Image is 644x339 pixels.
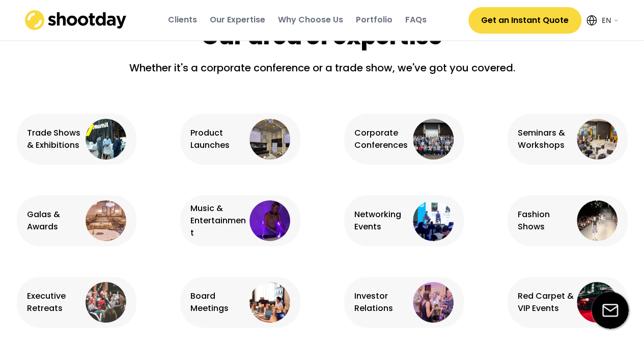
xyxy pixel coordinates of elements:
[354,208,411,233] div: Networking Events
[405,14,427,25] div: FAQs
[413,200,454,241] img: networking%20event%402x.png
[27,127,83,151] div: Trade Shows & Exhibitions
[577,282,618,323] img: VIP%20event%403x.webp
[278,14,343,25] div: Why Choose Us
[518,208,574,233] div: Fashion Shows
[413,119,454,160] img: corporate%20conference%403x.webp
[468,7,581,34] button: Get an Instant Quote
[586,15,597,25] img: Icon%20feather-globe%20%281%29.svg
[518,127,574,151] div: Seminars & Workshops
[25,10,127,30] img: shootday_logo.png
[119,60,526,83] div: Whether it's a corporate conference or a trade show, we've got you covered.
[27,208,83,233] div: Galas & Awards
[249,200,290,241] img: entertainment%403x.webp
[86,200,126,241] img: gala%20event%403x.webp
[249,119,290,160] img: product%20launches%403x.webp
[518,290,574,315] div: Red Carpet & VIP Events
[354,290,411,315] div: Investor Relations
[413,282,454,323] img: investor%20relations%403x.webp
[356,14,393,25] div: Portfolio
[86,282,126,323] img: prewedding-circle%403x.webp
[577,119,618,160] img: seminars%403x.webp
[577,200,618,241] img: fashion%20event%403x.webp
[168,14,197,25] div: Clients
[592,292,629,329] img: email-icon%20%281%29.svg
[190,127,247,151] div: Product Launches
[249,282,290,323] img: board%20meeting%403x.webp
[27,290,83,315] div: Executive Retreats
[210,14,265,25] div: Our Expertise
[190,290,247,315] div: Board Meetings
[354,127,411,151] div: Corporate Conferences
[190,202,247,239] div: Music & Entertainment
[86,119,126,160] img: exhibition%402x.png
